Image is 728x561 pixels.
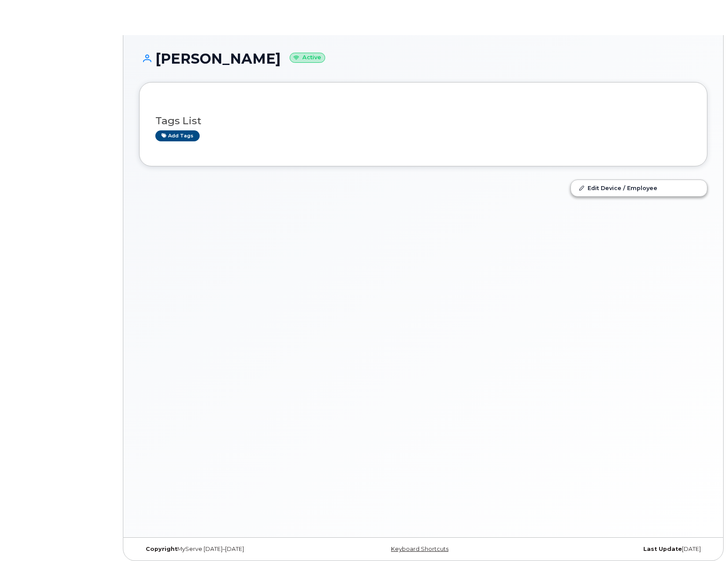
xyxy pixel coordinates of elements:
[155,130,200,141] a: Add tags
[139,546,329,553] div: MyServe [DATE]–[DATE]
[155,115,691,126] h3: Tags List
[391,546,448,552] a: Keyboard Shortcuts
[643,546,682,552] strong: Last Update
[571,180,707,196] a: Edit Device / Employee
[290,53,325,63] small: Active
[139,51,707,66] h1: [PERSON_NAME]
[518,546,707,553] div: [DATE]
[146,546,177,552] strong: Copyright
